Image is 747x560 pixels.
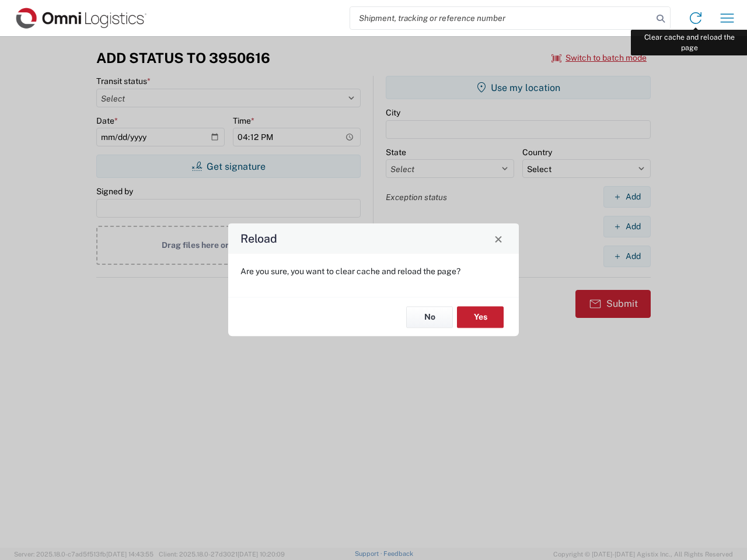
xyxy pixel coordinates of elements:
button: Close [490,230,507,247]
button: No [406,306,453,328]
p: Are you sure, you want to clear cache and reload the page? [240,266,507,276]
h4: Reload [240,230,277,247]
button: Yes [457,306,504,328]
input: Shipment, tracking or reference number [350,7,652,29]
